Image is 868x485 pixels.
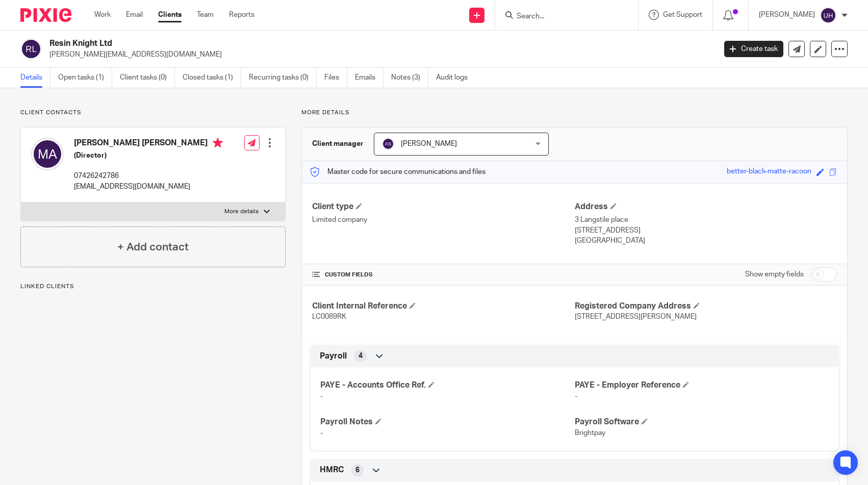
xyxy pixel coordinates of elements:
[355,465,360,475] span: 6
[49,49,709,60] p: [PERSON_NAME][EMAIL_ADDRESS][DOMAIN_NAME]
[126,10,143,20] a: Email
[310,167,486,177] p: Master code for secure communications and files
[312,271,574,279] h4: CUSTOM FIELDS
[312,301,574,312] h4: Client Internal Reference
[312,201,574,212] h4: Client type
[436,68,475,88] a: Audit logs
[575,201,837,212] h4: Address
[320,465,344,475] span: HMRC
[320,380,574,391] h4: PAYE - Accounts Office Ref.
[74,182,223,192] p: [EMAIL_ADDRESS][DOMAIN_NAME]
[391,68,428,88] a: Notes (3)
[312,215,574,225] p: Limited company
[575,417,829,427] h4: Payroll Software
[516,12,607,21] input: Search
[74,171,223,181] p: 07426242786
[759,10,815,20] p: [PERSON_NAME]
[49,38,577,49] h2: Resin Knight Ltd
[117,239,189,255] h4: + Add contact
[158,10,182,20] a: Clients
[359,351,363,361] span: 4
[74,150,223,161] h5: (Director)
[820,7,836,23] img: svg%3E
[94,10,111,20] a: Work
[575,429,605,437] span: Brightpay
[324,68,347,88] a: Files
[575,215,837,225] p: 3 Langstile place
[301,109,848,117] p: More details
[20,109,286,117] p: Client contacts
[20,8,71,22] img: Pixie
[249,68,317,88] a: Recurring tasks (0)
[320,393,323,400] span: -
[312,313,346,320] span: LC0089RK
[575,301,837,312] h4: Registered Company Address
[663,11,702,18] span: Get Support
[120,68,175,88] a: Client tasks (0)
[320,429,323,437] span: -
[575,380,829,391] h4: PAYE - Employer Reference
[229,10,254,20] a: Reports
[382,138,394,150] img: svg%3E
[724,41,783,57] a: Create task
[575,236,837,246] p: [GEOGRAPHIC_DATA]
[745,269,804,279] label: Show empty fields
[575,313,697,320] span: [STREET_ADDRESS][PERSON_NAME]
[575,393,577,400] span: -
[320,417,574,427] h4: Payroll Notes
[197,10,214,20] a: Team
[401,140,457,147] span: [PERSON_NAME]
[20,38,42,60] img: svg%3E
[320,351,347,362] span: Payroll
[312,139,364,149] h3: Client manager
[213,138,223,148] i: Primary
[74,138,223,150] h4: [PERSON_NAME] [PERSON_NAME]
[31,138,64,170] img: svg%3E
[727,166,811,178] div: better-black-matte-racoon
[355,68,384,88] a: Emails
[183,68,241,88] a: Closed tasks (1)
[20,283,286,291] p: Linked clients
[224,208,259,216] p: More details
[20,68,50,88] a: Details
[575,225,837,236] p: [STREET_ADDRESS]
[58,68,112,88] a: Open tasks (1)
